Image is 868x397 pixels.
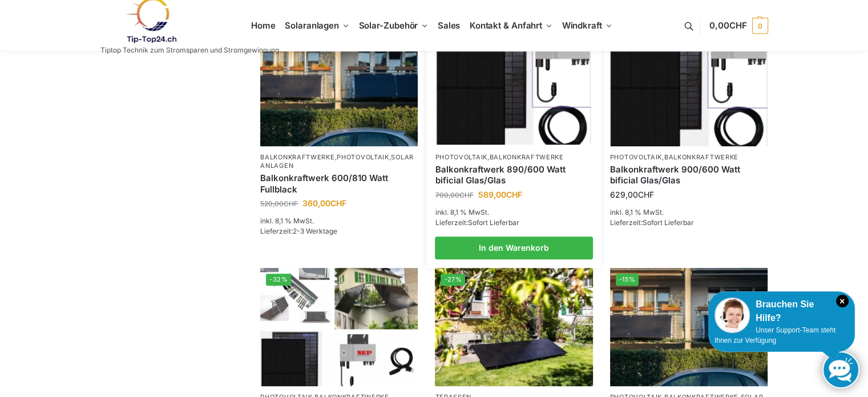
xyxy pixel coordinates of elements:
[293,227,337,235] span: 2-3 Werktage
[260,153,414,170] a: Solaranlagen
[459,191,473,199] span: CHF
[714,326,835,344] span: Unser Support-Team steht Ihnen zur Verfügung
[260,268,418,386] img: 860 Watt Komplett mit Balkonhalterung
[714,298,849,325] div: Brauchen Sie Hilfe?
[260,153,418,171] p: , ,
[643,218,694,227] span: Sofort Lieferbar
[435,236,592,259] a: In den Warenkorb legen: „Balkonkraftwerk 890/600 Watt bificial Glas/Glas“
[610,164,768,186] a: Balkonkraftwerk 900/600 Watt bificial Glas/Glas
[260,268,418,386] a: -32%860 Watt Komplett mit Balkonhalterung
[260,27,418,146] img: 2 Balkonkraftwerke
[610,153,768,162] p: ,
[437,29,591,145] img: Bificiales Hochleistungsmodul
[260,173,418,195] a: Balkonkraftwerk 600/810 Watt Fullblack
[490,153,564,161] a: Balkonkraftwerke
[435,153,592,162] p: ,
[610,27,768,146] img: Bificiales Hochleistungsmodul
[100,47,279,54] p: Tiptop Technik zum Stromsparen und Stromgewinnung
[359,20,418,31] span: Solar-Zubehör
[836,295,849,307] i: Schließen
[467,218,519,227] span: Sofort Lieferbar
[435,207,592,218] p: inkl. 8,1 % MwSt.
[610,207,768,218] p: inkl. 8,1 % MwSt.
[435,268,592,386] img: Steckerkraftwerk 890/600 Watt, mit Ständer für Terrasse inkl. Lieferung
[260,199,298,208] bdi: 520,00
[729,20,747,31] span: CHF
[506,190,522,199] span: CHF
[610,153,662,161] a: Photovoltaik
[470,20,542,31] span: Kontakt & Anfahrt
[435,153,487,161] a: Photovoltaik
[435,164,592,186] a: Balkonkraftwerk 890/600 Watt bificial Glas/Glas
[435,268,592,386] a: -27%Steckerkraftwerk 890/600 Watt, mit Ständer für Terrasse inkl. Lieferung
[438,20,461,31] span: Sales
[610,190,654,199] bdi: 629,00
[478,190,522,199] bdi: 589,00
[260,216,418,226] p: inkl. 8,1 % MwSt.
[435,218,519,227] span: Lieferzeit:
[260,27,418,146] a: -31%2 Balkonkraftwerke
[752,18,768,34] span: 0
[638,190,654,199] span: CHF
[337,153,389,161] a: Photovoltaik
[285,20,339,31] span: Solaranlagen
[260,227,337,235] span: Lieferzeit:
[562,20,602,31] span: Windkraft
[284,199,298,208] span: CHF
[664,153,738,161] a: Balkonkraftwerke
[435,191,473,199] bdi: 700,00
[260,153,334,161] a: Balkonkraftwerke
[610,218,694,227] span: Lieferzeit:
[714,298,750,333] img: Customer service
[610,268,768,386] img: 2 Balkonkraftwerke
[330,198,346,208] span: CHF
[437,29,591,145] a: -16%Bificiales Hochleistungsmodul
[302,198,346,208] bdi: 360,00
[610,268,768,386] a: -15%2 Balkonkraftwerke
[709,20,746,31] span: 0,00
[709,9,768,43] a: 0,00CHF 0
